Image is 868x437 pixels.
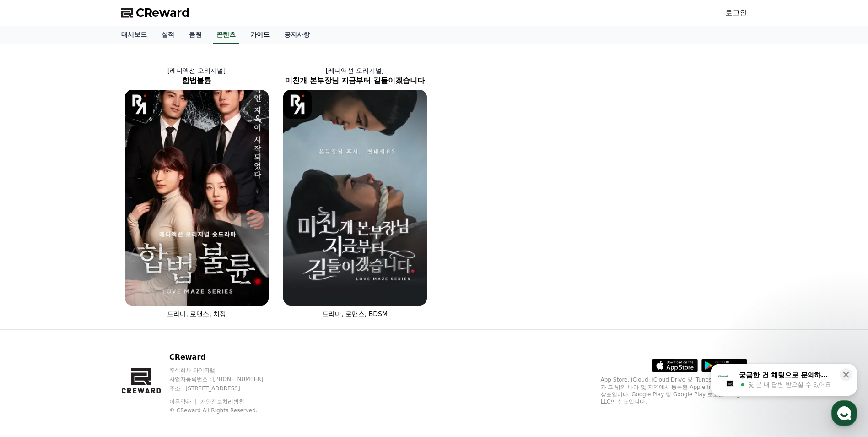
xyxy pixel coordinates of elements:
a: 이용약관 [169,399,198,405]
a: 실적 [154,26,182,44]
a: 공지사항 [277,26,317,44]
img: 합법불륜 [125,90,269,306]
p: © CReward All Rights Reserved. [169,407,281,414]
a: 로그인 [725,7,747,18]
span: 드라마, 로맨스, BDSM [322,310,388,317]
p: 주식회사 와이피랩 [169,366,281,374]
p: CReward [169,352,281,363]
img: [object Object] Logo [283,90,312,119]
p: [레디액션 오리지널] [276,66,434,75]
p: 사업자등록번호 : [PHONE_NUMBER] [169,376,281,383]
p: App Store, iCloud, iCloud Drive 및 iTunes Store는 미국과 그 밖의 나라 및 지역에서 등록된 Apple Inc.의 서비스 상표입니다. Goo... [601,376,747,405]
h2: 합법불륜 [118,75,276,86]
a: 개인정보처리방침 [200,399,244,405]
a: 콘텐츠 [213,26,239,44]
a: [레디액션 오리지널] 미친개 본부장님 지금부터 길들이겠습니다 미친개 본부장님 지금부터 길들이겠습니다 [object Object] Logo 드라마, 로맨스, BDSM [276,59,434,326]
a: CReward [121,5,190,20]
a: 가이드 [243,26,277,44]
p: 주소 : [STREET_ADDRESS] [169,385,281,392]
span: CReward [136,5,190,20]
span: 설정 [141,304,152,311]
p: [레디액션 오리지널] [118,66,276,75]
a: 대시보드 [114,26,154,44]
a: 음원 [182,26,209,44]
a: [레디액션 오리지널] 합법불륜 합법불륜 [object Object] Logo 드라마, 로맨스, 치정 [118,59,276,326]
img: [object Object] Logo [125,90,154,119]
span: 대화 [84,305,95,312]
img: 미친개 본부장님 지금부터 길들이겠습니다 [283,90,427,306]
h2: 미친개 본부장님 지금부터 길들이겠습니다 [276,75,434,86]
a: 홈 [3,290,60,313]
a: 대화 [60,290,118,313]
span: 드라마, 로맨스, 치정 [167,310,226,317]
a: 설정 [118,290,176,313]
span: 홈 [29,304,34,311]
